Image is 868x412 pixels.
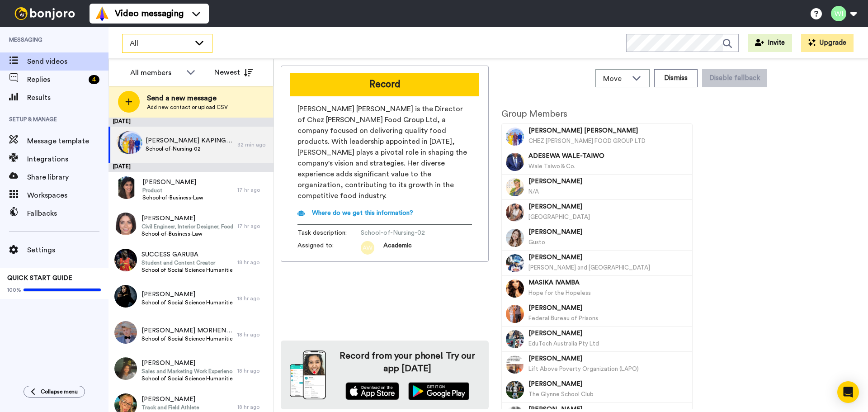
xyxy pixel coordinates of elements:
img: 4cc740bf-af3e-41ae-b2b7-608b9ce1310f.jpg [120,131,142,154]
span: [PERSON_NAME] [528,227,689,237]
img: Image of SYLVANUS TURAY [506,355,524,374]
img: 870348a5-9f4d-4baf-9328-b3ea942d0ae0.jpg [116,131,139,154]
span: Message template [27,136,108,147]
button: Disable fallback [702,69,767,87]
span: Lift Above Poverty Organization (LAPO) [528,366,639,372]
span: School of Social Science Humanities Creative Industries [142,375,233,382]
span: Assigned to: [297,241,361,255]
span: [PERSON_NAME] MORHEN-[PERSON_NAME] [142,326,233,335]
span: 100% [7,286,21,294]
img: Image of OPUNI JOANNA [506,204,524,222]
img: ad4ee0dc-432b-478d-ba7e-1abeed2f0956.jpg [114,357,137,380]
span: Task description : [297,228,361,237]
span: Wale Taiwo & Co. [528,163,576,169]
span: Move [603,73,627,84]
span: Where do we get this information? [312,210,413,216]
img: download [290,350,326,399]
div: 18 hr ago [237,367,269,374]
span: Civil Engineer, Interior Designer, Food Stylist, Cookbook Author [142,223,233,230]
img: aw.png [361,241,374,255]
img: 993ea8f5-ef64-4bcd-b80e-b1cdc6c4114b.jpg [114,285,137,308]
button: Record [290,73,479,96]
span: N/A [528,189,539,194]
span: Student and Content Creator [142,259,233,266]
img: Image of EMAN SOLUMAN [506,330,524,348]
div: 18 hr ago [237,295,269,302]
span: Academic [383,241,412,255]
span: Video messaging [115,7,184,20]
div: 17 hr ago [237,186,269,194]
span: Workspaces [27,190,108,201]
span: [PERSON_NAME] [142,290,233,299]
span: [PERSON_NAME] [528,354,689,363]
h2: Group Members [501,109,693,119]
div: 4 [89,75,99,84]
span: [PERSON_NAME] KAPINGA & 89 others [146,136,233,145]
span: [PERSON_NAME] [528,329,689,338]
span: Product [142,187,203,194]
span: Gusto [528,239,545,245]
span: Integrations [27,154,108,165]
span: [PERSON_NAME] [528,379,689,388]
span: School-of-Nursing-02 [361,228,447,237]
img: 25179469-7f42-4b5e-a424-c4714b2ecf28.jpg [118,131,140,154]
span: [PERSON_NAME] [142,178,203,187]
img: playstore [408,382,469,400]
span: QUICK START GUIDE [7,275,72,281]
img: bj-logo-header-white.svg [11,7,79,20]
span: [PERSON_NAME] [528,177,689,186]
span: [PERSON_NAME] [142,395,233,404]
span: ADESEWA WALE-TAIWO [528,152,689,161]
div: [DATE] [108,163,274,172]
img: 3b4ea4d0-bf84-4852-a792-aefa93a90178.jpg [114,213,137,235]
img: appstore [345,382,399,400]
span: School-of-Nursing-02 [146,145,233,152]
span: [PERSON_NAME] [142,359,233,368]
span: Hope for the Hopeless [528,290,591,296]
div: 18 hr ago [237,403,269,411]
span: [GEOGRAPHIC_DATA] [528,214,590,220]
img: c150a41d-77ee-49a8-80ca-07d4c0e40496.jpg [114,249,137,271]
button: Dismiss [654,69,698,87]
img: Image of KIYO ALLAN [506,305,524,323]
span: [PERSON_NAME] [142,214,233,223]
span: EduTech Australia Pty Ltd [528,341,599,346]
span: The Glynne School Club [528,391,594,397]
div: 18 hr ago [237,331,269,338]
span: [PERSON_NAME] [PERSON_NAME] is the Director of Chez [PERSON_NAME] Food Group Ltd, a company focus... [297,104,472,201]
div: [DATE] [108,118,274,127]
button: Upgrade [801,34,854,52]
span: Federal Bureau of Prisons [528,315,598,321]
img: Image of FATOUMATA BAH [506,178,524,196]
img: Image of MICHAELA GEARING-FURBER [506,254,524,272]
div: All members [130,67,182,78]
span: Send a new message [147,93,228,104]
span: [PERSON_NAME] [528,303,689,313]
span: Share library [27,172,108,183]
button: Invite [748,34,792,52]
img: Image of CARLEY JUKES-JONES [506,381,524,399]
span: Sales and Marketing Work Experience [142,368,233,375]
div: Open Intercom Messenger [837,381,859,403]
span: School-of-Business-Law [142,194,203,201]
div: 18 hr ago [237,259,269,266]
span: Fallbacks [27,208,108,219]
span: Replies [27,74,85,85]
span: CHEZ [PERSON_NAME] FOOD GROUP LTD [528,138,646,144]
span: School of Social Science Humanities Creative Industries [142,266,233,274]
span: Add new contact or upload CSV [147,104,228,111]
span: Send videos [27,56,108,67]
div: 17 hr ago [237,223,269,230]
h4: Record from your phone! Try our app [DATE] [335,350,480,375]
span: Results [27,92,108,103]
span: SUCCESS GARUBA [142,250,233,259]
img: vm-color.svg [95,6,109,21]
span: MASIKA IVAMBA [528,278,689,287]
img: Image of MASIKA IVAMBA [506,279,524,298]
div: 32 min ago [237,141,269,148]
span: School-of-Business-Law [142,230,233,237]
span: [PERSON_NAME] [528,202,689,211]
img: Image of DENISE MUKANYA KAPINGA MAFUTA [506,128,524,146]
span: School of Social Science Humanities Creative Industries [142,335,233,342]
